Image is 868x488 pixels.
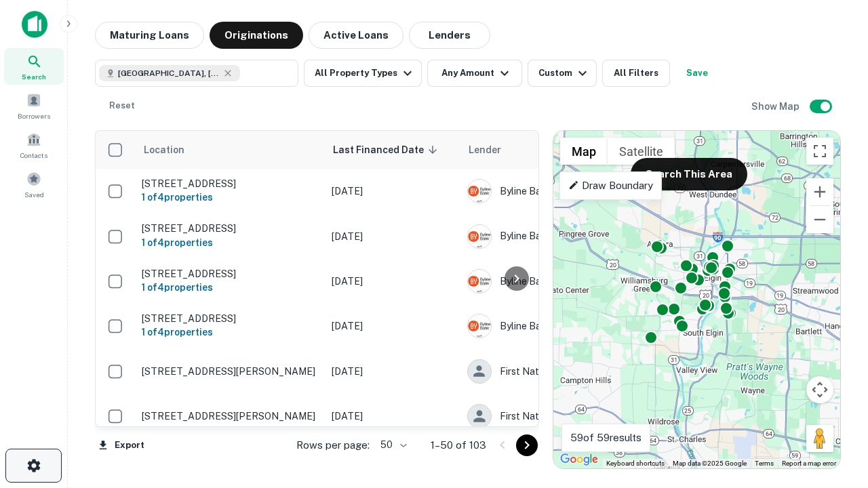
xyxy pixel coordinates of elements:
img: picture [468,314,491,338]
p: [DATE] [332,184,454,199]
button: Map camera controls [806,376,833,403]
button: Reset [100,92,144,119]
button: All Filters [602,60,670,87]
a: Contacts [4,127,64,163]
div: Byline Bank [467,314,671,338]
iframe: Chat Widget [800,380,868,445]
h6: 1 of 4 properties [142,235,318,250]
span: Map data ©2025 Google [673,460,747,467]
div: Byline Bank [467,179,671,203]
img: Google [557,451,601,468]
button: All Property Types [304,60,422,87]
span: Lender [469,142,501,158]
span: Search [22,71,46,82]
button: Go to next page [516,434,538,456]
button: Keyboard shortcuts [606,459,665,468]
p: [STREET_ADDRESS] [142,178,318,190]
button: Zoom out [806,206,833,233]
p: [STREET_ADDRESS] [142,312,318,325]
a: Report a map error [782,460,836,467]
button: Toggle fullscreen view [806,138,833,165]
div: 0 0 [553,131,840,468]
button: Show street map [560,138,608,165]
div: Custom [538,65,591,81]
div: First Nations Bank [467,359,671,384]
div: First Nations Bank [467,404,671,428]
h6: 1 of 4 properties [142,325,318,340]
a: Borrowers [4,87,64,124]
span: Contacts [20,150,47,161]
p: [DATE] [332,274,454,289]
h6: 1 of 4 properties [142,190,318,205]
p: [DATE] [332,229,454,244]
p: 1–50 of 103 [431,437,486,453]
button: Custom [528,60,597,87]
p: [STREET_ADDRESS][PERSON_NAME] [142,410,318,422]
h6: Show Map [751,99,802,114]
p: [DATE] [332,319,454,333]
p: [STREET_ADDRESS] [142,268,318,280]
div: 50 [375,435,409,455]
p: [DATE] [332,409,454,424]
p: 59 of 59 results [570,430,642,446]
a: Terms (opens in new tab) [755,460,774,467]
button: Lenders [409,22,490,49]
img: picture [468,270,491,293]
p: [STREET_ADDRESS] [142,222,318,235]
button: Originations [210,22,303,49]
button: Active Loans [309,22,403,49]
img: capitalize-icon.png [22,11,47,38]
button: Search This Area [631,158,747,190]
button: Zoom in [806,178,833,205]
p: Rows per page: [296,437,370,453]
button: Save your search to get updates of matches that match your search criteria. [675,60,719,87]
span: Borrowers [18,110,50,121]
span: [GEOGRAPHIC_DATA], [GEOGRAPHIC_DATA] [118,67,220,79]
span: Last Financed Date [333,142,441,158]
button: Show satellite imagery [608,138,675,165]
p: Draw Boundary [568,178,653,194]
span: Location [143,142,202,158]
div: Byline Bank [467,224,671,249]
button: Export [95,435,148,455]
th: Last Financed Date [325,131,460,169]
p: [DATE] [332,364,454,379]
th: Lender [460,131,677,169]
button: Maturing Loans [95,22,204,49]
a: Saved [4,166,64,203]
button: Any Amount [427,60,522,87]
a: Open this area in Google Maps (opens a new window) [557,451,601,468]
span: Saved [24,189,44,200]
p: [STREET_ADDRESS][PERSON_NAME] [142,365,318,378]
th: Location [135,131,325,169]
a: Search [4,48,64,85]
img: picture [468,180,491,203]
img: picture [468,225,491,248]
div: Byline Bank [467,269,671,293]
h6: 1 of 4 properties [142,280,318,295]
